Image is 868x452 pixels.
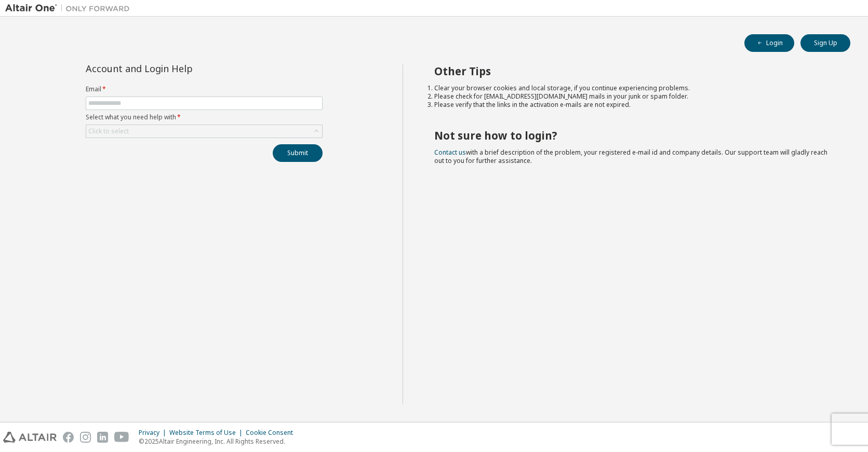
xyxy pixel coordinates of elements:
[744,34,794,52] button: Login
[169,429,246,437] div: Website Terms of Use
[86,85,323,93] label: Email
[88,127,129,135] div: Click to select
[139,437,299,446] p: © 2025 Altair Engineering, Inc. All Rights Reserved.
[5,3,135,13] img: Altair One
[434,101,832,109] li: Please verify that the links in the activation e-mails are not expired.
[434,84,832,92] li: Clear your browser cookies and local storage, if you continue experiencing problems.
[273,144,323,162] button: Submit
[434,148,466,157] a: Contact us
[139,429,169,437] div: Privacy
[80,432,91,443] img: instagram.svg
[86,113,323,121] label: Select what you need help with
[246,429,299,437] div: Cookie Consent
[114,432,129,443] img: youtube.svg
[86,125,322,138] div: Click to select
[434,64,832,78] h2: Other Tips
[3,432,57,443] img: altair_logo.svg
[434,92,832,101] li: Please check for [EMAIL_ADDRESS][DOMAIN_NAME] mails in your junk or spam folder.
[434,148,827,165] span: with a brief description of the problem, your registered e-mail id and company details. Our suppo...
[86,64,275,73] div: Account and Login Help
[63,432,74,443] img: facebook.svg
[800,34,850,52] button: Sign Up
[97,432,108,443] img: linkedin.svg
[434,129,832,142] h2: Not sure how to login?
